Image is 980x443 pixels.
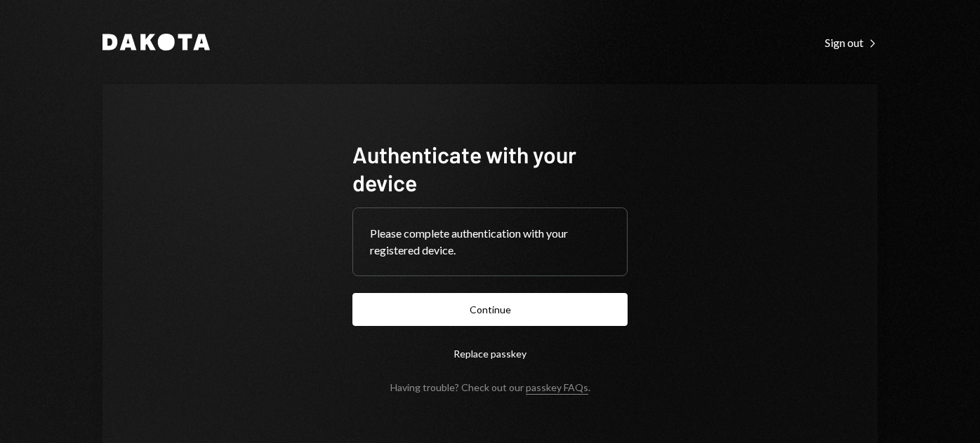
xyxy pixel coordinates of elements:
[825,36,878,50] div: Sign out
[352,293,628,326] button: Continue
[370,225,610,259] div: Please complete authentication with your registered device.
[352,337,628,370] button: Replace passkey
[825,34,878,50] a: Sign out
[390,381,590,393] div: Having trouble? Check out our .
[526,381,588,395] a: passkey FAQs
[352,140,628,196] h1: Authenticate with your device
